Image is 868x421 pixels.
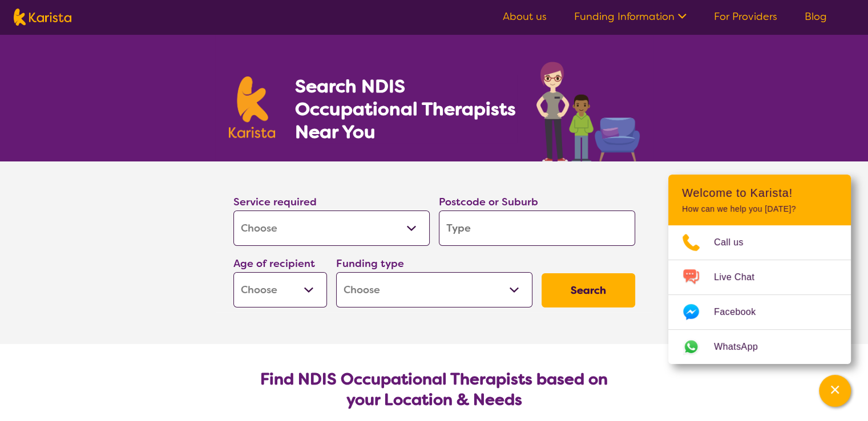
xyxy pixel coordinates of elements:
span: WhatsApp [714,338,772,355]
a: Blog [805,10,827,23]
label: Age of recipient [233,257,315,270]
button: Channel Menu [819,375,851,407]
span: Live Chat [714,269,768,286]
label: Service required [233,195,317,209]
img: occupational-therapy [536,62,640,161]
button: Search [542,273,635,307]
img: Karista logo [229,76,276,138]
input: Type [439,211,635,246]
a: About us [503,10,547,23]
a: For Providers [714,10,777,23]
a: Funding Information [574,10,687,23]
ul: Choose channel [668,225,851,364]
h2: Welcome to Karista! [682,186,837,200]
span: Call us [714,234,757,251]
label: Funding type [336,257,404,270]
div: Channel Menu [668,175,851,364]
img: Karista logo [14,9,71,26]
a: Web link opens in a new tab. [668,330,851,364]
p: How can we help you [DATE]? [682,204,837,214]
h1: Search NDIS Occupational Therapists Near You [294,75,516,143]
label: Postcode or Suburb [439,195,538,209]
span: Facebook [714,303,769,321]
h2: Find NDIS Occupational Therapists based on your Location & Needs [243,369,626,410]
